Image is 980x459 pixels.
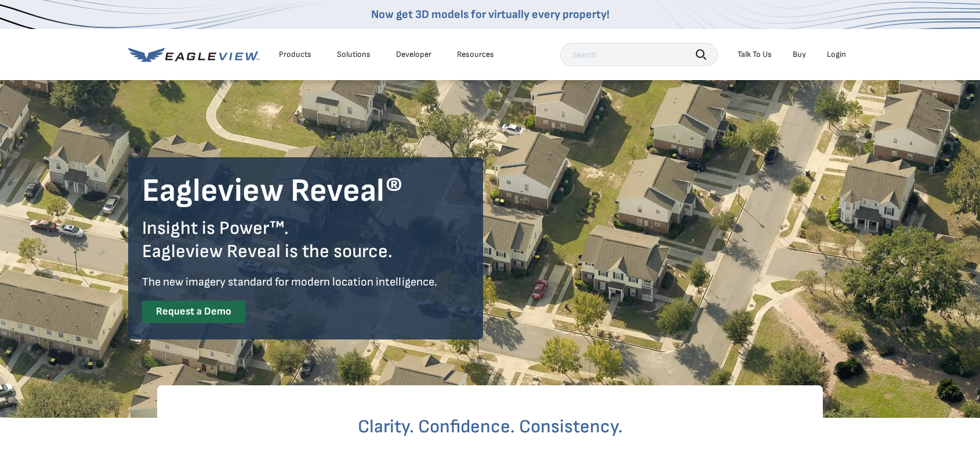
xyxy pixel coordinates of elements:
[793,49,806,60] a: Buy
[142,273,469,291] div: The new imagery standard for modern location intelligence.
[279,49,311,60] div: Products
[337,49,371,60] div: Solutions
[560,43,718,66] input: Search
[142,301,245,323] a: Request a Demo
[142,217,469,263] div: Insight is Power™. Eagleview Reveal is the source.
[371,8,609,21] a: Now get 3D models for virtually every property!
[396,49,431,60] a: Developer
[827,49,846,60] div: Login
[738,49,772,60] div: Talk To Us
[142,171,469,212] h1: Eagleview Reveal®
[457,49,494,60] div: Resources
[190,418,790,436] h2: Clarity. Confidence. Consistency.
